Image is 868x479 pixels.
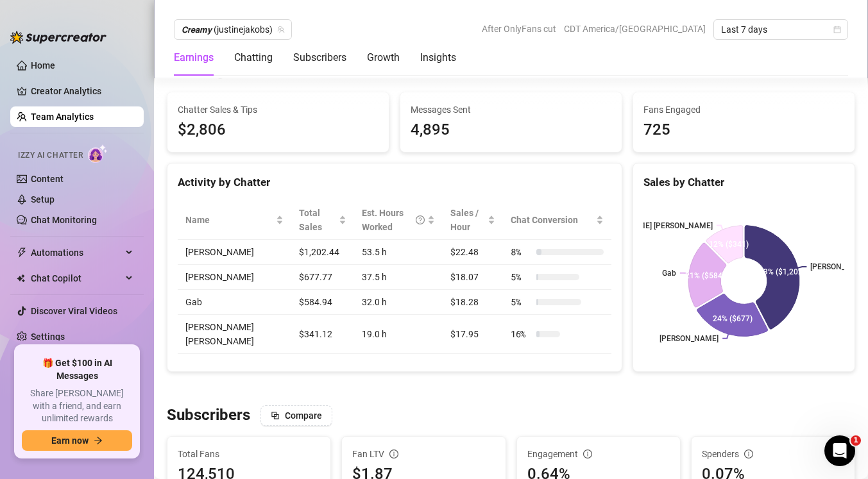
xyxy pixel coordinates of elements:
[389,450,398,458] span: info-circle
[443,290,503,315] td: $18.28
[174,50,214,65] div: Earnings
[416,206,425,234] span: question-circle
[17,248,27,258] span: thunderbolt
[88,144,108,163] img: AI Chatter
[31,112,94,122] a: Team Analytics
[178,240,291,265] td: [PERSON_NAME]
[31,332,65,342] a: Settings
[291,290,354,315] td: $584.94
[17,274,25,283] img: Chat Copilot
[443,201,503,240] th: Sales / Hour
[31,268,122,289] span: Chat Copilot
[354,265,443,290] td: 37.5 h
[178,103,379,117] span: Chatter Sales & Tips
[420,50,456,65] div: Insights
[234,50,273,65] div: Chatting
[277,26,285,33] span: team
[293,50,346,65] div: Subscribers
[31,60,55,71] a: Home
[31,215,97,225] a: Chat Monitoring
[527,447,670,461] div: Engagement
[511,295,531,309] span: 5 %
[22,357,132,382] span: 🎁 Get $100 in AI Messages
[851,435,861,446] span: 1
[443,265,503,290] td: $18.07
[482,19,556,38] span: After OnlyFans cut
[833,26,841,33] span: calendar
[285,410,322,421] span: Compare
[271,411,280,420] span: block
[94,436,103,445] span: arrow-right
[443,240,503,265] td: $22.48
[643,103,844,117] span: Fans Engaged
[354,315,443,354] td: 19.0 h
[299,206,336,234] span: Total Sales
[291,265,354,290] td: $677.77
[362,206,425,234] div: Est. Hours Worked
[51,435,89,446] span: Earn now
[185,213,273,227] span: Name
[31,242,122,263] span: Automations
[352,447,495,461] div: Fan LTV
[178,315,291,354] td: [PERSON_NAME] [PERSON_NAME]
[178,118,379,142] span: $2,806
[22,387,132,425] span: Share [PERSON_NAME] with a friend, and earn unlimited rewards
[260,405,332,426] button: Compare
[511,327,531,341] span: 16 %
[744,450,753,458] span: info-circle
[291,240,354,265] td: $1,202.44
[511,270,531,284] span: 5 %
[31,174,64,184] a: Content
[10,31,106,44] img: logo-BBDzfeDw.svg
[31,306,117,316] a: Discover Viral Videos
[22,430,132,451] button: Earn nowarrow-right
[354,290,443,315] td: 32.0 h
[503,201,611,240] th: Chat Conversion
[178,447,320,461] span: Total Fans
[178,201,291,240] th: Name
[721,20,840,39] span: Last 7 days
[443,315,503,354] td: $17.95
[662,269,676,278] text: Gab
[178,174,611,191] div: Activity by Chatter
[411,118,611,142] div: 4,895
[593,221,713,230] text: [PERSON_NAME] [PERSON_NAME]
[178,290,291,315] td: Gab
[411,103,611,117] span: Messages Sent
[291,201,354,240] th: Total Sales
[450,206,485,234] span: Sales / Hour
[18,149,83,162] span: Izzy AI Chatter
[182,20,284,39] span: 𝘾𝙧𝙚𝙖𝙢𝙮 (justinejakobs)
[167,405,250,426] h3: Subscribers
[643,174,844,191] div: Sales by Chatter
[702,447,844,461] div: Spenders
[178,265,291,290] td: [PERSON_NAME]
[31,81,133,101] a: Creator Analytics
[31,194,55,205] a: Setup
[660,334,719,343] text: [PERSON_NAME]
[824,435,855,466] iframe: Intercom live chat
[511,245,531,259] span: 8 %
[511,213,593,227] span: Chat Conversion
[367,50,400,65] div: Growth
[583,450,592,458] span: info-circle
[291,315,354,354] td: $341.12
[354,240,443,265] td: 53.5 h
[643,118,844,142] div: 725
[564,19,706,38] span: CDT America/[GEOGRAPHIC_DATA]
